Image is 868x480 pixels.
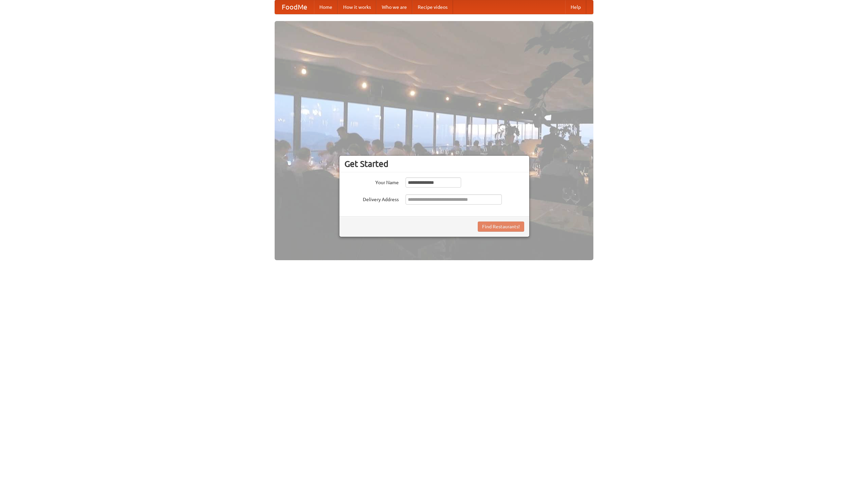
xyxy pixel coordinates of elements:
a: Who we are [376,0,412,14]
label: Delivery Address [344,194,399,203]
a: Help [565,0,586,14]
a: FoodMe [275,0,314,14]
button: Find Restaurants! [478,222,524,232]
label: Your Name [344,177,399,186]
a: Home [314,0,338,14]
a: How it works [338,0,376,14]
h3: Get Started [344,159,524,169]
a: Recipe videos [412,0,453,14]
